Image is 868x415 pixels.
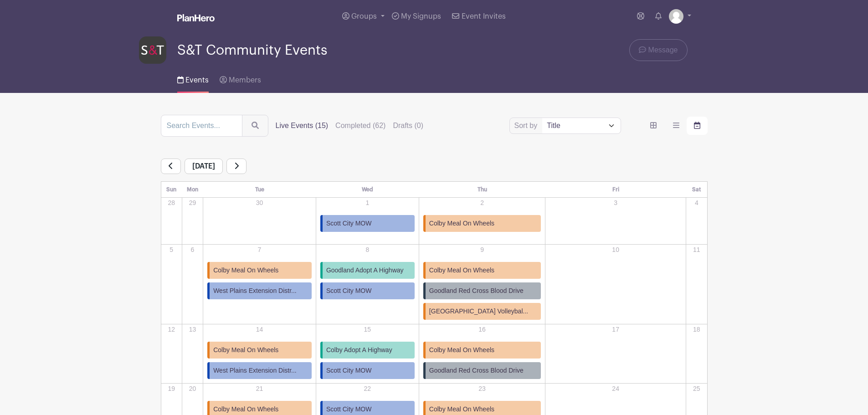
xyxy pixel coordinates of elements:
p: 8 [317,245,418,255]
p: 21 [204,384,315,394]
span: Goodland Red Cross Blood Drive [429,366,524,375]
a: [GEOGRAPHIC_DATA] Volleybal... [423,303,541,320]
p: 13 [183,325,202,334]
p: 11 [687,245,706,255]
p: 29 [183,198,202,208]
a: Colby Meal On Wheels [207,262,312,279]
span: Colby Adopt A Highway [326,345,392,355]
a: Scott City MOW [320,215,415,232]
span: Scott City MOW [326,405,372,414]
p: 10 [546,245,685,255]
span: Colby Meal On Wheels [213,405,278,414]
img: s-and-t-logo-planhero.png [139,36,166,64]
p: 12 [162,325,181,334]
th: Sat [686,182,707,198]
p: 14 [204,325,315,334]
a: Message [629,39,687,61]
span: Colby Meal On Wheels [429,405,494,414]
span: Events [185,77,209,84]
p: 30 [204,198,315,208]
span: Colby Meal On Wheels [213,266,278,275]
img: default-ce2991bfa6775e67f084385cd625a349d9dcbb7a52a09fb2fda1e96e2d18dcdb.png [669,9,683,24]
th: Fri [545,182,686,198]
span: [GEOGRAPHIC_DATA] Volleybal... [429,307,528,316]
label: Completed (62) [335,120,385,131]
a: Colby Meal On Wheels [423,215,541,232]
span: Scott City MOW [326,366,372,375]
p: 6 [183,245,202,255]
a: Scott City MOW [320,362,415,379]
div: order and view [643,117,708,135]
label: Sort by [514,120,540,131]
th: Thu [419,182,545,198]
a: Colby Meal On Wheels [207,342,312,359]
p: 25 [687,384,706,394]
span: Groups [351,13,377,20]
label: Live Events (15) [276,120,329,131]
a: Colby Adopt A Highway [320,342,415,359]
span: Goodland Adopt A Highway [326,266,404,275]
th: Wed [316,182,419,198]
span: Event Invites [462,13,506,20]
a: Events [177,64,209,93]
a: Goodland Red Cross Blood Drive [423,282,541,299]
span: Colby Meal On Wheels [429,266,494,275]
input: Search Events... [161,115,242,137]
p: 5 [162,245,181,255]
a: West Plains Extension Distr... [207,362,312,379]
span: Members [229,77,261,84]
th: Sun [161,182,182,198]
p: 7 [204,245,315,255]
p: 19 [162,384,181,394]
span: [DATE] [185,159,223,174]
span: West Plains Extension Distr... [213,286,297,296]
p: 9 [420,245,544,255]
a: Goodland Red Cross Blood Drive [423,362,541,379]
p: 3 [546,198,685,208]
p: 24 [546,384,685,394]
span: Colby Meal On Wheels [429,345,494,355]
label: Drafts (0) [393,120,423,131]
p: 22 [317,384,418,394]
span: Colby Meal On Wheels [213,345,278,355]
a: Colby Meal On Wheels [423,342,541,359]
span: Colby Meal On Wheels [429,219,494,228]
p: 4 [687,198,706,208]
span: Scott City MOW [326,219,372,228]
a: Members [220,64,261,93]
span: Goodland Red Cross Blood Drive [429,286,524,296]
p: 1 [317,198,418,208]
p: 15 [317,325,418,334]
p: 23 [420,384,544,394]
img: logo_white-6c42ec7e38ccf1d336a20a19083b03d10ae64f83f12c07503d8b9e83406b4c7d.svg [177,14,215,21]
p: 20 [183,384,202,394]
span: S&T Community Events [177,43,327,58]
a: Goodland Adopt A Highway [320,262,415,279]
span: West Plains Extension Distr... [213,366,297,375]
th: Tue [203,182,316,198]
span: Message [648,45,678,56]
th: Mon [182,182,203,198]
p: 18 [687,325,706,334]
span: My Signups [401,13,441,20]
a: West Plains Extension Distr... [207,282,312,299]
p: 2 [420,198,544,208]
div: filters [276,120,431,131]
span: Scott City MOW [326,286,372,296]
a: Colby Meal On Wheels [423,262,541,279]
a: Scott City MOW [320,282,415,299]
p: 28 [162,198,181,208]
p: 17 [546,325,685,334]
p: 16 [420,325,544,334]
